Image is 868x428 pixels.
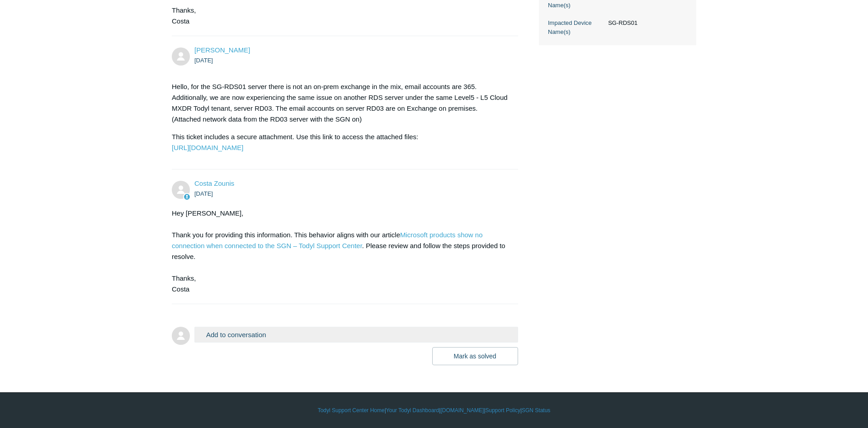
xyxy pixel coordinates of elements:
div: | | | | [172,406,696,414]
div: Hey [PERSON_NAME], Thank you for providing this information. This behavior aligns with our articl... [172,208,509,295]
button: Add to conversation [194,327,518,343]
dt: Impacted Device Name(s) [548,19,604,36]
button: Mark as solved [432,347,518,365]
dd: SG-RDS01 [604,19,687,28]
span: Daniel Payares [194,46,250,54]
a: [DOMAIN_NAME] [440,406,484,414]
a: Costa Zounis [194,179,234,187]
a: [URL][DOMAIN_NAME] [172,144,243,151]
a: Your Todyl Dashboard [386,406,439,414]
time: 09/19/2025, 13:04 [194,190,213,197]
time: 09/19/2025, 12:53 [194,57,213,64]
p: Hello, for the SG-RDS01 server there is not an on-prem exchange in the mix, email accounts are 36... [172,81,509,125]
p: This ticket includes a secure attachment. Use this link to access the attached files: [172,132,509,153]
a: Todyl Support Center Home [318,406,385,414]
a: [PERSON_NAME] [194,46,250,54]
a: Support Policy [486,406,520,414]
a: Microsoft products show no connection when connected to the SGN – Todyl Support Center [172,231,483,249]
a: SGN Status [522,406,550,414]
